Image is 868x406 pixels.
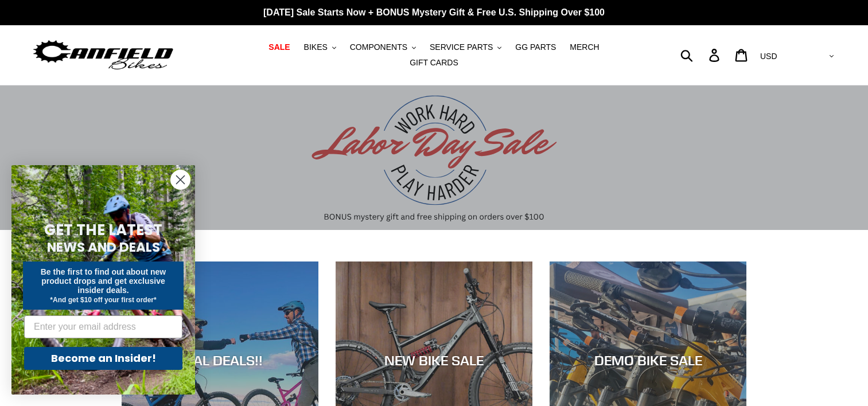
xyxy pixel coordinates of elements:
[298,40,342,55] button: BIKES
[350,42,407,52] span: COMPONENTS
[170,170,190,190] button: Close dialog
[122,352,318,368] div: REAL DEALS!!
[304,42,328,52] span: BIKES
[430,42,493,52] span: SERVICE PARTS
[50,296,156,304] span: *And get $10 off your first order*
[570,42,599,52] span: MERCH
[344,40,422,55] button: COMPONENTS
[515,42,556,52] span: GG PARTS
[44,220,162,240] span: GET THE LATEST
[550,352,746,368] div: DEMO BIKE SALE
[24,347,182,370] button: Become an Insider!
[41,267,166,295] span: Be the first to find out about new product drops and get exclusive insider deals.
[509,40,562,55] a: GG PARTS
[24,315,182,338] input: Enter your email address
[404,55,464,71] a: GIFT CARDS
[564,40,605,55] a: MERCH
[424,40,507,55] button: SERVICE PARTS
[687,42,716,68] input: Search
[336,352,532,368] div: NEW BIKE SALE
[263,40,295,55] a: SALE
[32,37,175,73] img: Canfield Bikes
[268,42,290,52] span: SALE
[410,58,458,68] span: GIFT CARDS
[47,238,160,256] span: NEWS AND DEALS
